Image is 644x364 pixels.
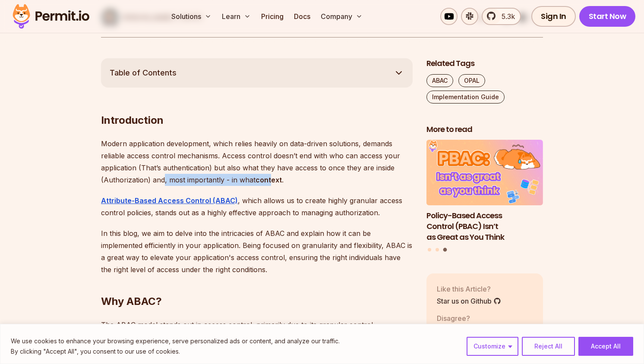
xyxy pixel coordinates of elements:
strong: context [256,176,282,184]
button: Go to slide 1 [428,248,431,251]
p: Disagree? [437,313,483,323]
a: ABAC [426,74,453,87]
button: Customize [467,337,518,356]
button: Table of Contents [101,58,413,88]
img: Policy-Based Access Control (PBAC) Isn’t as Great as You Think [426,140,543,205]
p: We use cookies to enhance your browsing experience, serve personalized ads or content, and analyz... [11,336,340,346]
a: OPAL [458,74,485,87]
a: Star us on Github [437,296,501,306]
a: 5.3k [482,8,521,25]
p: Like this Article? [437,284,501,294]
button: Go to slide 2 [436,248,439,251]
a: Docs [290,8,314,25]
a: Attribute-Based Access Control (ABAC) [101,196,238,205]
button: Accept All [578,337,633,356]
strong: Why ABAC? [101,295,162,308]
button: Company [317,8,366,25]
a: Pricing [258,8,287,25]
h2: Related Tags [426,58,543,69]
button: Learn [218,8,254,25]
span: 5.3k [496,11,515,22]
div: Posts [426,140,543,253]
a: Sign In [531,6,576,27]
button: Solutions [168,8,215,25]
img: Permit logo [9,2,93,31]
h2: More to read [426,124,543,135]
a: Implementation Guide [426,91,505,104]
p: In this blog, we aim to delve into the intricacies of ABAC and explain how it can be implemented ... [101,227,413,276]
button: Go to slide 3 [443,248,447,252]
p: By clicking "Accept All", you consent to our use of cookies. [11,346,340,357]
li: 3 of 3 [426,140,543,242]
h3: Policy-Based Access Control (PBAC) Isn’t as Great as You Think [426,210,543,242]
p: Modern application development, which relies heavily on data-driven solutions, demands reliable a... [101,138,413,186]
a: Policy-Based Access Control (PBAC) Isn’t as Great as You ThinkPolicy-Based Access Control (PBAC) ... [426,140,543,242]
span: Table of Contents [110,67,177,79]
a: Start Now [579,6,636,27]
p: , which allows us to create highly granular access control policies, stands out as a highly effec... [101,195,413,219]
strong: Introduction [101,114,164,126]
button: Reject All [522,337,575,356]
